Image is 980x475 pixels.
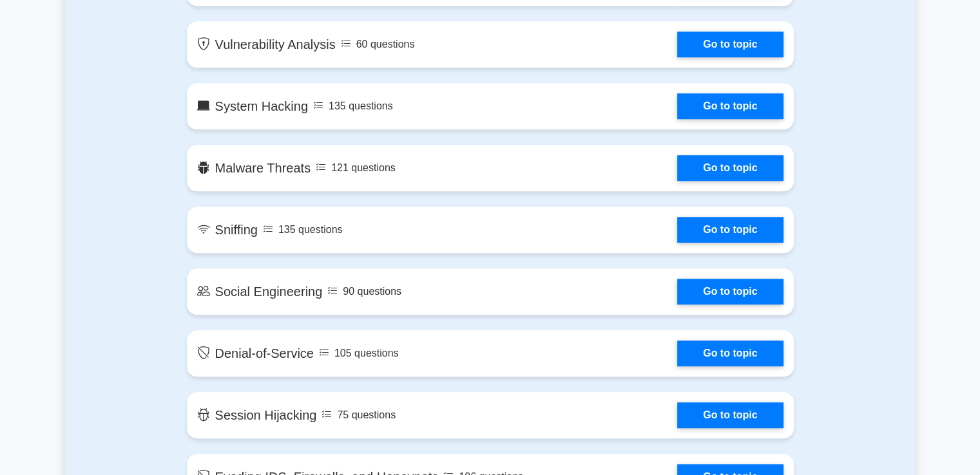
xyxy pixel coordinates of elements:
[677,93,783,119] a: Go to topic
[677,340,783,366] a: Go to topic
[677,32,783,57] a: Go to topic
[677,279,783,304] a: Go to topic
[677,402,783,428] a: Go to topic
[677,217,783,243] a: Go to topic
[677,155,783,181] a: Go to topic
